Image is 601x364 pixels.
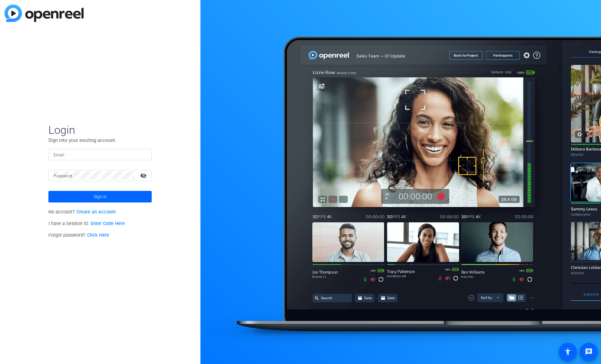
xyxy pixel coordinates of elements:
span: Sign in [94,189,107,205]
img: blue-gradient.svg [5,5,84,22]
span: Forgot password? [48,232,109,238]
span: Login [48,123,152,137]
a: Create an Account [76,209,116,215]
input: Enter Email Address [54,151,147,158]
mat-label: Email [54,153,64,157]
a: Click Here [87,232,109,238]
span: No account? [48,209,116,215]
button: Sign in [48,191,152,202]
span: I have a Session ID. [48,221,125,226]
mat-label: Password [54,174,72,178]
mat-icon: accessibility [564,348,572,356]
p: Sign into your existing account. [48,137,152,144]
mat-icon: message [585,348,593,356]
a: Enter Code Here [91,221,125,226]
mat-icon: visibility_off [136,171,152,180]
